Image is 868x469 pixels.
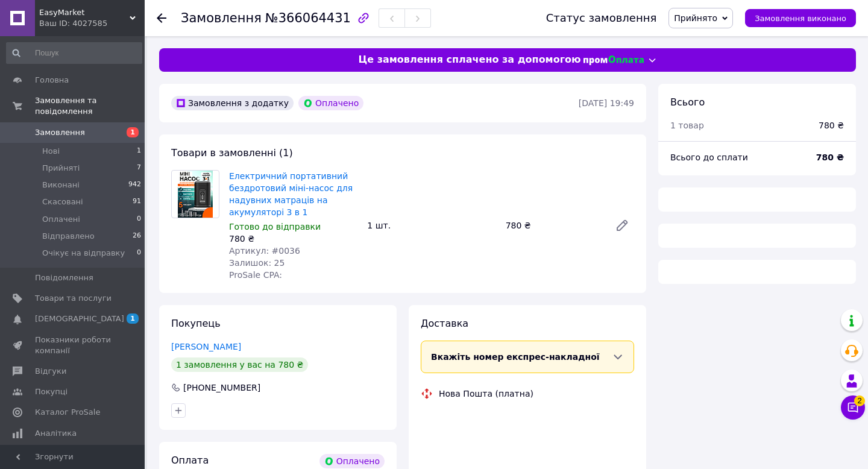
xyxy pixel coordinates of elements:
span: 26 [133,231,141,242]
span: Відгуки [35,366,66,377]
span: [DEMOGRAPHIC_DATA] [35,313,124,324]
div: 1 замовлення у вас на 780 ₴ [171,357,308,372]
span: Аналітика [35,428,77,439]
span: Очікує на відправку [42,248,125,259]
div: 780 ₴ [819,119,844,131]
span: Прийнято [674,13,717,23]
span: 0 [137,214,141,225]
button: Чат з покупцем2 [841,395,865,420]
a: [PERSON_NAME] [171,342,241,351]
span: 1 [127,127,139,137]
span: Вкажіть номер експрес-накладної [431,352,600,362]
span: 942 [128,180,141,190]
span: Відправлено [42,231,95,242]
span: Нові [42,146,60,157]
time: [DATE] 19:49 [579,98,634,108]
span: Товари та послуги [35,293,112,304]
b: 780 ₴ [816,153,844,162]
span: Повідомлення [35,272,93,283]
div: Статус замовлення [546,12,657,24]
span: Товари в замовленні (1) [171,147,293,159]
span: Це замовлення сплачено за допомогою [358,53,580,67]
span: Всього до сплати [670,153,748,162]
span: Скасовані [42,197,83,207]
span: Артикул: #0036 [229,246,300,256]
span: 1 [137,146,141,157]
span: 7 [137,163,141,174]
span: Виконані [42,180,80,190]
div: Замовлення з додатку [171,96,294,110]
span: EasyMarket [39,7,130,18]
span: Покупець [171,318,221,329]
span: 0 [137,248,141,259]
div: 1 шт. [362,217,500,234]
div: Повернутися назад [157,12,166,24]
span: Залишок: 25 [229,258,285,268]
span: Покупці [35,386,68,397]
span: 1 товар [670,121,704,130]
span: Готово до відправки [229,222,321,231]
input: Пошук [6,42,142,64]
span: Головна [35,75,69,86]
span: Оплачені [42,214,80,225]
button: Замовлення виконано [745,9,856,27]
span: 2 [854,395,865,406]
div: Нова Пошта (платна) [436,388,536,400]
span: 91 [133,197,141,207]
span: Прийняті [42,163,80,174]
span: Всього [670,96,705,108]
span: 1 [127,313,139,324]
div: Ваш ID: 4027585 [39,18,145,29]
span: Каталог ProSale [35,407,100,418]
a: Редагувати [610,213,634,238]
span: Замовлення виконано [755,14,846,23]
span: ProSale CPA: [229,270,282,280]
div: 780 ₴ [229,233,357,245]
div: [PHONE_NUMBER] [182,382,262,394]
span: №366064431 [265,11,351,25]
span: Доставка [421,318,468,329]
a: Електричний портативний бездротовий міні-насос для надувних матраців на акумуляторі 3 в 1 [229,171,353,217]
div: Оплачено [319,454,385,468]
div: Оплачено [298,96,363,110]
span: Замовлення та повідомлення [35,95,145,117]
span: Оплата [171,455,209,466]
span: Замовлення [35,127,85,138]
span: Показники роботи компанії [35,335,112,356]
div: 780 ₴ [501,217,605,234]
img: Електричний портативний бездротовий міні-насос для надувних матраців на акумуляторі 3 в 1 [178,171,213,218]
span: Замовлення [181,11,262,25]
